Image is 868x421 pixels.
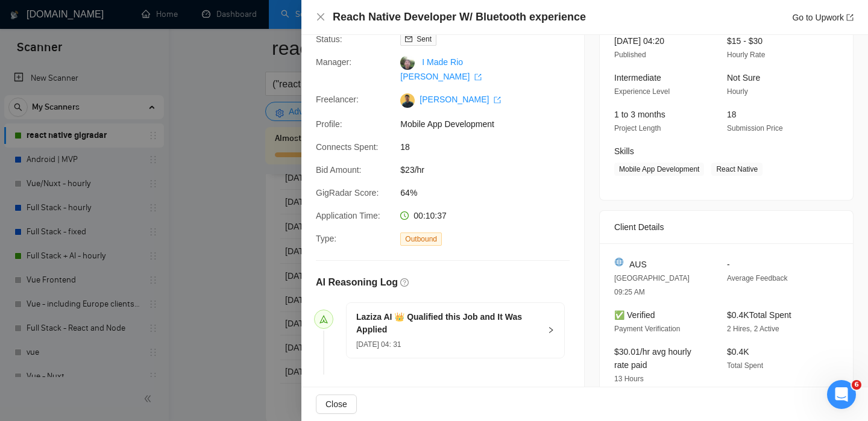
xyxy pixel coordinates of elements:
[614,310,655,320] span: ✅ Verified
[614,163,704,176] span: Mobile App Development
[333,10,586,25] h4: Reach Native Developer W/ Bluetooth experience
[727,274,788,282] span: Average Feedback
[727,347,749,357] span: $0.4K
[400,278,409,287] span: question-circle
[414,211,447,220] span: 00:10:37
[727,310,791,320] span: $0.4K Total Spent
[400,117,581,131] span: Mobile App Development
[316,234,336,243] span: Type:
[400,163,581,176] span: $23/hr
[474,73,482,81] span: export
[400,186,581,199] span: 64%
[614,347,691,370] span: $30.01/hr avg hourly rate paid
[614,375,644,383] span: 13 Hours
[316,119,342,129] span: Profile:
[727,73,760,83] span: Not Sure
[356,340,401,349] span: [DATE] 04: 31
[316,95,359,104] span: Freelancer:
[727,36,763,46] span: $15 - $30
[494,96,501,104] span: export
[727,110,737,119] span: 18
[420,95,501,104] a: [PERSON_NAME] export
[614,110,665,119] span: 1 to 3 months
[846,14,854,21] span: export
[400,57,482,81] a: I Made Rio [PERSON_NAME] export
[316,394,357,414] button: Close
[614,51,646,59] span: Published
[316,57,351,67] span: Manager:
[614,146,634,156] span: Skills
[711,163,763,176] span: React Native
[400,211,409,220] span: clock-circle
[614,211,838,243] div: Client Details
[319,315,328,323] span: send
[614,274,690,296] span: [GEOGRAPHIC_DATA] 09:25 AM
[629,258,647,271] span: AUS
[727,87,748,96] span: Hourly
[400,140,581,154] span: 18
[614,73,661,83] span: Intermediate
[417,35,432,43] span: Sent
[405,36,412,43] span: mail
[615,258,623,266] img: 🌐
[727,51,765,59] span: Hourly Rate
[614,325,680,333] span: Payment Verification
[316,188,379,198] span: GigRadar Score:
[727,260,730,269] span: -
[727,325,779,333] span: 2 Hires, 2 Active
[316,142,379,152] span: Connects Spent:
[316,12,325,22] span: close
[727,124,783,133] span: Submission Price
[614,36,664,46] span: [DATE] 04:20
[356,311,540,336] h5: Laziza AI 👑 Qualified this Job and It Was Applied
[316,165,362,175] span: Bid Amount:
[827,380,856,409] iframe: Intercom live chat
[852,380,861,390] span: 6
[325,398,347,411] span: Close
[316,211,380,220] span: Application Time:
[316,34,342,44] span: Status:
[400,93,415,108] img: c10U7jB3-gFafsdVgT3DACGjsFifSScrF1oOyfhy9pA3qPkD8sc7SE7pCQEvOJsbYu
[400,232,442,246] span: Outbound
[547,326,555,334] span: right
[614,124,661,133] span: Project Length
[792,13,854,22] a: Go to Upworkexport
[316,275,398,290] h5: AI Reasoning Log
[614,87,670,96] span: Experience Level
[316,12,325,22] button: Close
[727,361,763,370] span: Total Spent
